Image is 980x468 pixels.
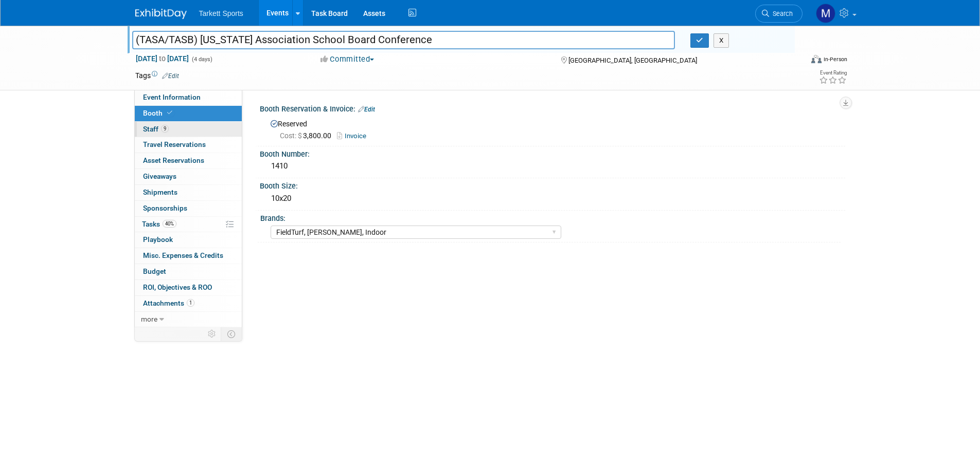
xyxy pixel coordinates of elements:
[135,122,242,137] a: Staff9
[317,54,378,65] button: Committed
[143,109,174,117] span: Booth
[135,264,242,279] a: Budget
[816,4,835,23] img: Mathieu Martel
[135,70,179,81] td: Tags
[135,169,242,184] a: Giveaways
[135,9,187,19] img: ExhibitDay
[135,106,242,121] a: Booth
[811,55,822,63] img: Format-Inperson.png
[143,125,169,133] span: Staff
[135,312,242,327] a: more
[135,248,242,264] a: Misc. Expenses & Credits
[358,106,375,113] a: Edit
[823,55,847,63] div: In-Person
[268,116,838,141] div: Reserved
[135,201,242,216] a: Sponsorships
[143,188,177,196] span: Shipments
[260,146,845,159] div: Booth Number:
[714,33,729,48] button: X
[280,132,303,140] span: Cost: $
[568,57,697,64] span: [GEOGRAPHIC_DATA], [GEOGRAPHIC_DATA]
[143,283,212,291] span: ROI, Objectives & ROO
[203,327,221,341] td: Personalize Event Tab Strip
[162,72,179,80] a: Edit
[260,211,841,223] div: Brands:
[199,9,243,17] span: Tarkett Sports
[769,10,793,17] span: Search
[260,178,845,191] div: Booth Size:
[819,70,847,76] div: Event Rating
[280,132,335,140] span: 3,800.00
[141,315,157,323] span: more
[143,235,173,244] span: Playbook
[260,101,845,115] div: Booth Reservation & Invoice:
[143,93,201,101] span: Event Information
[143,156,204,164] span: Asset Reservations
[143,172,176,180] span: Giveaways
[135,90,242,105] a: Event Information
[135,185,242,200] a: Shipments
[143,140,206,148] span: Travel Reservations
[143,251,223,259] span: Misc. Expenses & Credits
[135,153,242,169] a: Asset Reservations
[135,232,242,248] a: Playbook
[167,110,172,116] i: Booth reservation complete
[135,280,242,295] a: ROI, Objectives & ROO
[142,220,176,228] span: Tasks
[157,54,167,63] span: to
[135,296,242,311] a: Attachments1
[187,299,194,307] span: 1
[191,56,212,63] span: (4 days)
[161,125,169,133] span: 9
[143,204,187,212] span: Sponsorships
[135,137,242,153] a: Travel Reservations
[742,53,848,69] div: Event Format
[143,299,194,307] span: Attachments
[337,132,371,140] a: Invoice
[221,327,242,341] td: Toggle Event Tabs
[135,217,242,232] a: Tasks40%
[755,5,803,23] a: Search
[135,54,189,63] span: [DATE] [DATE]
[268,191,838,207] div: 10x20
[143,267,166,275] span: Budget
[268,158,838,174] div: 1410
[163,220,176,228] span: 40%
